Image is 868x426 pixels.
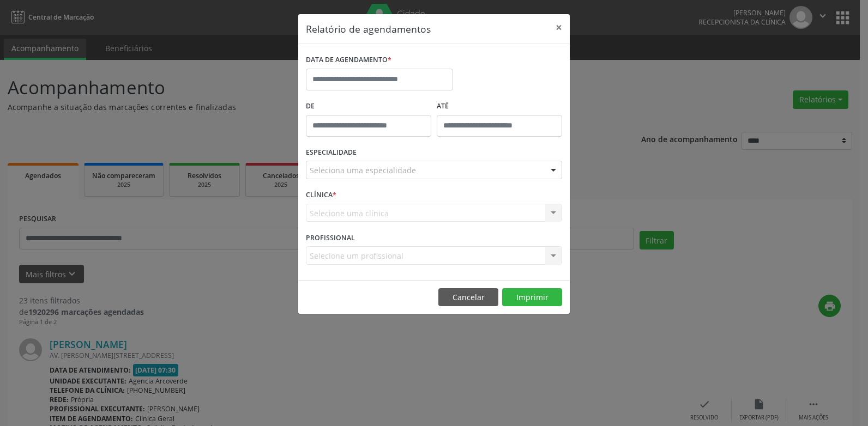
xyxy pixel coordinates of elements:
button: Close [548,14,570,41]
button: Imprimir [502,288,562,307]
label: DATA DE AGENDAMENTO [306,52,391,69]
label: CLÍNICA [306,187,336,204]
button: Cancelar [438,288,498,307]
label: PROFISSIONAL [306,229,355,246]
span: Seleciona uma especialidade [310,165,416,176]
h5: Relatório de agendamentos [306,22,431,36]
label: ESPECIALIDADE [306,144,357,161]
label: ATÉ [437,98,562,115]
label: De [306,98,431,115]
